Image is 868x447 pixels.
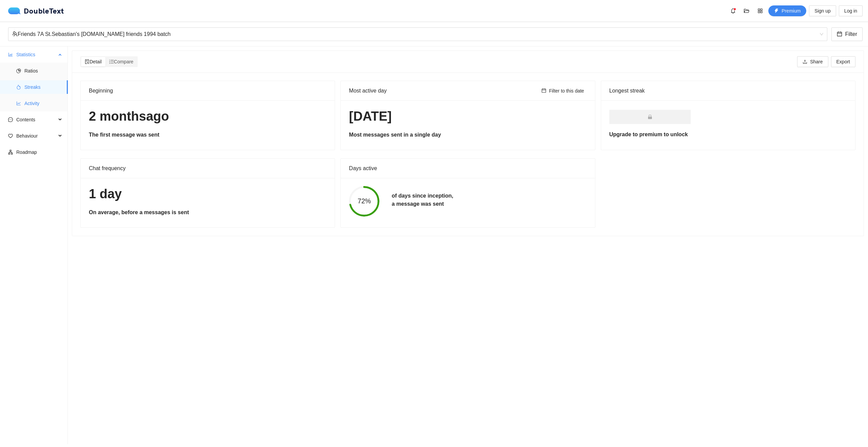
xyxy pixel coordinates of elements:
button: appstore [755,5,766,16]
span: 72% [349,198,379,205]
div: Chat frequency [89,159,327,178]
span: lock [648,115,652,119]
div: Days active [349,159,587,178]
span: calendar [541,88,546,94]
span: apartment [8,150,13,155]
button: calendarFilter to this date [539,87,587,95]
span: heart [8,134,13,138]
span: thunderbolt [774,8,779,14]
div: Beginning [89,81,327,100]
span: file-search [85,59,90,64]
span: Friends 7A St.Sebastian's S.B.school friends 1994 batch [12,28,823,41]
button: uploadShare [797,56,828,67]
span: Filter [845,30,857,38]
span: message [8,117,13,122]
span: calendar [837,31,842,38]
span: Streaks [24,80,62,94]
h5: Upgrade to premium to unlock [609,130,847,139]
span: Log in [844,7,857,15]
span: ordered-list [109,59,114,64]
span: Detail [85,59,102,64]
span: Behaviour [16,129,56,143]
div: DoubleText [8,7,64,14]
div: Longest streak [609,86,847,95]
span: Statistics [16,48,56,61]
span: Compare [109,59,134,64]
span: Share [810,58,823,65]
span: line-chart [16,101,21,106]
span: Export [836,58,850,65]
span: Premium [782,7,801,15]
button: Log in [839,5,863,16]
span: bell [728,8,738,14]
span: Filter to this date [549,87,584,95]
button: Export [831,56,855,67]
span: folder-open [742,8,752,14]
span: Sign up [814,7,830,15]
h1: 2 months ago [89,108,327,124]
img: logo [8,7,24,14]
button: thunderboltPremium [768,5,806,16]
span: Roadmap [16,145,62,159]
span: pie-chart [16,68,21,73]
span: Ratios [24,64,62,78]
a: logoDoubleText [8,7,64,14]
button: folder-open [741,5,752,16]
span: team [12,31,18,37]
button: Sign up [809,5,836,16]
h1: [DATE] [349,108,587,124]
div: Most active day [349,81,539,100]
button: calendarFilter [831,27,863,41]
span: fire [16,85,21,89]
div: Friends 7A St.Sebastian's [DOMAIN_NAME] friends 1994 batch [12,28,817,41]
span: Contents [16,113,56,126]
h5: The first message was sent [89,131,327,139]
h5: Most messages sent in a single day [349,131,587,139]
h5: On average, before a messages is sent [89,208,327,217]
button: bell [728,5,738,16]
span: bar-chart [8,52,13,57]
h1: 1 day [89,186,327,202]
span: upload [803,59,807,65]
span: Activity [24,97,62,110]
h5: of days since inception, a message was sent [392,192,453,208]
span: appstore [755,8,765,14]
